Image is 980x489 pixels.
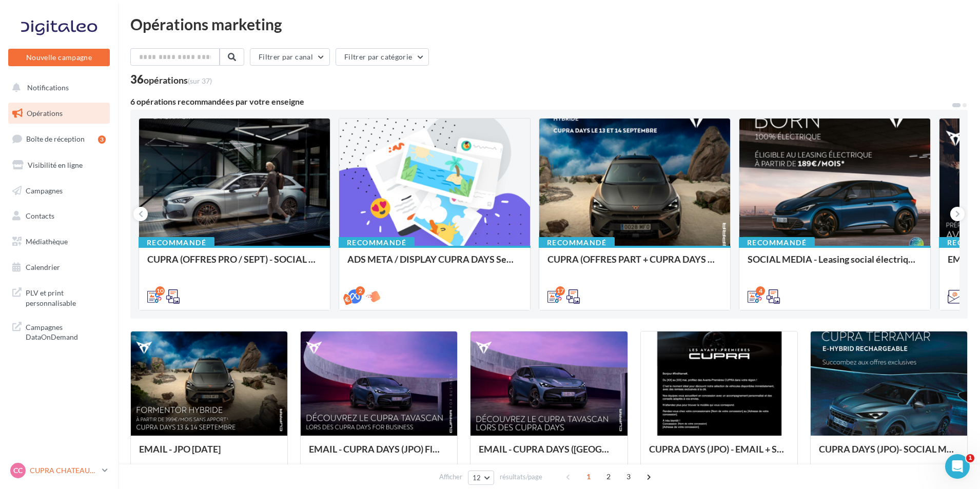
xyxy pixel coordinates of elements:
a: Campagnes DataOnDemand [6,316,112,346]
span: Opérations [27,109,63,118]
div: CUPRA (OFFRES PRO / SEPT) - SOCIAL MEDIA [147,254,322,275]
span: 2 [600,468,617,485]
button: 12 [468,471,494,485]
span: Calendrier [26,263,60,271]
span: 1 [966,454,974,462]
div: 3 [98,135,106,144]
div: Recommandé [539,237,615,248]
div: 2 [356,286,365,296]
div: 17 [556,286,565,296]
div: EMAIL - CUPRA DAYS ([GEOGRAPHIC_DATA]) Private Générique [479,444,619,464]
span: CC [13,465,23,476]
a: Boîte de réception3 [6,128,112,150]
span: Campagnes [26,186,63,194]
button: Nouvelle campagne [8,49,110,66]
span: Contacts [26,211,54,220]
div: ADS META / DISPLAY CUPRA DAYS Septembre 2025 [347,254,522,275]
span: Boîte de réception [26,134,85,143]
div: Recommandé [139,237,214,248]
button: Filtrer par catégorie [336,48,429,66]
span: 3 [620,468,637,485]
button: Filtrer par canal [250,48,330,66]
div: 6 opérations recommandées par votre enseigne [130,97,951,106]
span: Campagnes DataOnDemand [26,320,106,342]
div: Opérations marketing [130,16,968,32]
div: EMAIL - CUPRA DAYS (JPO) Fleet Générique [309,444,449,464]
div: EMAIL - JPO [DATE] [139,444,279,464]
a: Médiathèque [6,231,112,252]
span: PLV et print personnalisable [26,286,106,308]
span: résultats/page [500,472,542,482]
a: Calendrier [6,257,112,278]
span: 1 [580,468,597,485]
div: CUPRA DAYS (JPO) - EMAIL + SMS [649,444,789,464]
div: CUPRA DAYS (JPO)- SOCIAL MEDIA [819,444,959,464]
span: Notifications [27,83,69,92]
div: CUPRA (OFFRES PART + CUPRA DAYS / SEPT) - SOCIAL MEDIA [547,254,722,275]
a: CC CUPRA CHATEAUROUX [8,461,110,480]
a: Campagnes [6,180,112,202]
a: Contacts [6,205,112,227]
div: 10 [155,286,165,296]
a: Visibilité en ligne [6,154,112,176]
a: Opérations [6,103,112,124]
button: Notifications [6,77,108,99]
p: CUPRA CHATEAUROUX [30,465,98,476]
span: Médiathèque [26,237,68,246]
div: 4 [756,286,765,296]
span: (sur 37) [188,76,212,85]
div: SOCIAL MEDIA - Leasing social électrique - CUPRA Born [748,254,922,275]
div: opérations [144,75,212,85]
iframe: Intercom live chat [945,454,970,479]
a: PLV et print personnalisable [6,282,112,312]
div: 36 [130,74,212,85]
div: Recommandé [339,237,415,248]
span: Afficher [439,472,462,482]
div: Recommandé [739,237,815,248]
span: 12 [473,474,481,482]
span: Visibilité en ligne [28,161,83,169]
